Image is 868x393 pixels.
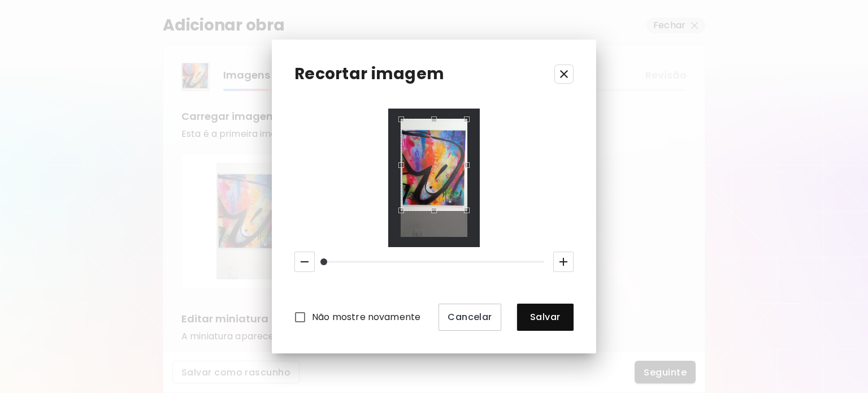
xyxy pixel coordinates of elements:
[401,119,467,211] div: Use the arrow keys to move the crop selection area
[312,310,420,324] span: Não mostre novamente
[526,311,565,323] span: Salvar
[448,311,492,323] span: Cancelar
[294,62,444,86] p: Recortar imagem
[517,304,574,331] button: Salvar
[439,304,501,331] button: Cancelar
